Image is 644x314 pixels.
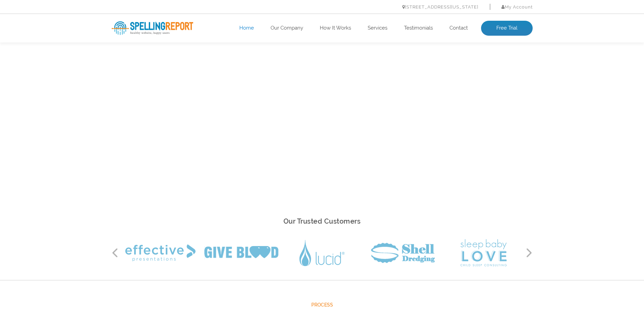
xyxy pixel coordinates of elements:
button: Next [526,248,533,258]
img: Lucid [299,240,345,266]
img: Sleep Baby Love [460,239,507,266]
button: Previous [112,248,118,258]
span: Process [112,301,533,309]
h2: Our Trusted Customers [112,215,533,227]
img: Shell Dredging [371,243,435,263]
img: Give Blood [204,246,278,260]
img: Effective [125,244,196,261]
